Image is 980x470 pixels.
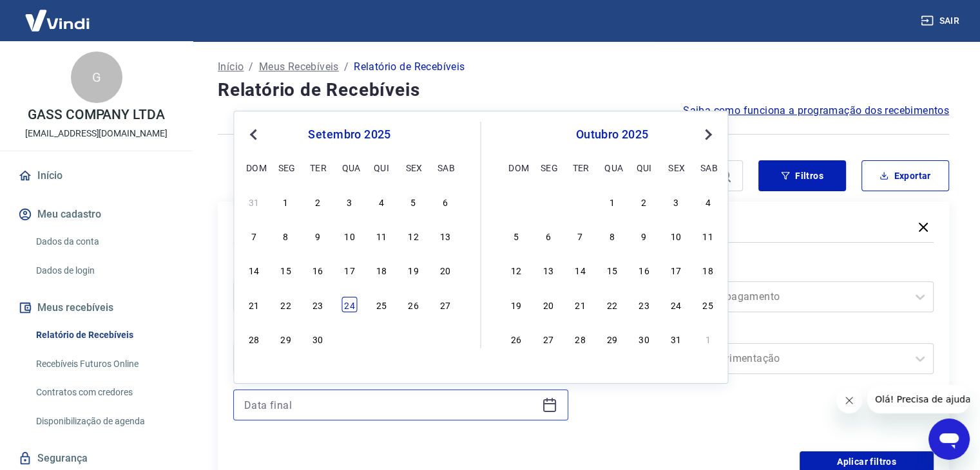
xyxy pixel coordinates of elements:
div: Choose quarta-feira, 8 de outubro de 2025 [604,228,620,243]
div: dom [508,160,524,175]
label: Tipo de Movimentação [602,325,932,341]
div: seg [541,160,556,175]
div: Choose terça-feira, 28 de outubro de 2025 [572,331,588,346]
div: Choose quarta-feira, 15 de outubro de 2025 [604,262,620,277]
div: Choose terça-feira, 21 de outubro de 2025 [572,297,588,312]
div: Choose segunda-feira, 27 de outubro de 2025 [541,331,556,346]
button: Exportar [861,160,949,191]
iframe: Mensagem da empresa [867,385,970,413]
button: Sair [918,9,965,33]
div: Choose segunda-feira, 20 de outubro de 2025 [541,297,556,312]
a: Relatório de Recebíveis [31,322,177,348]
div: Choose domingo, 26 de outubro de 2025 [508,331,524,346]
a: Contratos com credores [31,379,177,406]
div: Choose sábado, 4 de outubro de 2025 [700,194,716,209]
a: Dados de login [31,258,177,284]
div: Choose domingo, 21 de setembro de 2025 [246,297,262,312]
div: Choose sábado, 27 de setembro de 2025 [437,297,453,312]
div: Choose terça-feira, 16 de setembro de 2025 [310,262,325,277]
div: dom [246,160,262,175]
div: Choose domingo, 28 de setembro de 2025 [508,194,524,209]
div: Choose quarta-feira, 10 de setembro de 2025 [341,228,357,243]
a: Início [218,59,244,75]
div: Choose segunda-feira, 8 de setembro de 2025 [278,228,294,243]
div: month 2025-09 [244,192,454,348]
div: Choose domingo, 19 de outubro de 2025 [508,297,524,312]
p: / [344,59,349,75]
input: Data final [244,395,537,415]
div: sex [405,160,421,175]
div: Choose quarta-feira, 3 de setembro de 2025 [341,194,357,209]
div: qua [341,160,357,175]
button: Previous Month [245,127,261,142]
div: Choose sábado, 11 de outubro de 2025 [700,228,716,243]
span: Olá! Precisa de ajuda? [8,9,108,19]
div: Choose domingo, 7 de setembro de 2025 [246,228,262,243]
div: G [71,52,122,103]
div: Choose terça-feira, 30 de setembro de 2025 [572,194,588,209]
div: Choose sábado, 6 de setembro de 2025 [437,194,453,209]
div: seg [278,160,294,175]
iframe: Fechar mensagem [836,388,862,413]
div: Choose quinta-feira, 2 de outubro de 2025 [637,194,652,209]
div: Choose domingo, 28 de setembro de 2025 [246,331,262,346]
div: Choose quarta-feira, 17 de setembro de 2025 [341,262,357,277]
button: Next Month [700,127,716,142]
button: Filtros [758,160,846,191]
div: Choose segunda-feira, 1 de setembro de 2025 [278,194,294,209]
div: Choose quarta-feira, 1 de outubro de 2025 [341,331,357,346]
div: Choose segunda-feira, 13 de outubro de 2025 [541,262,556,277]
div: Choose terça-feira, 2 de setembro de 2025 [310,194,325,209]
div: Choose quinta-feira, 16 de outubro de 2025 [637,262,652,277]
div: qua [604,160,620,175]
div: Choose sábado, 20 de setembro de 2025 [437,262,453,277]
div: Choose quarta-feira, 29 de outubro de 2025 [604,331,620,346]
div: qui [637,160,652,175]
img: Vindi [15,1,99,40]
div: month 2025-10 [507,192,718,348]
div: Choose quinta-feira, 11 de setembro de 2025 [374,228,389,243]
div: Choose sexta-feira, 3 de outubro de 2025 [668,194,684,209]
div: Choose sexta-feira, 17 de outubro de 2025 [668,262,684,277]
div: Choose sábado, 4 de outubro de 2025 [437,331,453,346]
a: Saiba como funciona a programação dos recebimentos [683,103,949,118]
a: Recebíveis Futuros Online [31,351,177,377]
div: Choose quarta-feira, 24 de setembro de 2025 [341,297,357,312]
div: Choose quinta-feira, 23 de outubro de 2025 [637,297,652,312]
div: Choose sexta-feira, 19 de setembro de 2025 [405,262,421,277]
div: Choose terça-feira, 30 de setembro de 2025 [310,331,325,346]
div: Choose quarta-feira, 22 de outubro de 2025 [604,297,620,312]
p: / [249,59,253,75]
div: Choose sexta-feira, 24 de outubro de 2025 [668,297,684,312]
a: Meus Recebíveis [259,59,339,75]
div: Choose sexta-feira, 31 de outubro de 2025 [668,331,684,346]
div: outubro 2025 [507,127,718,142]
div: Choose domingo, 14 de setembro de 2025 [246,262,262,277]
div: Choose segunda-feira, 29 de setembro de 2025 [541,194,556,209]
div: Choose sábado, 25 de outubro de 2025 [700,297,716,312]
div: Choose sexta-feira, 3 de outubro de 2025 [405,331,421,346]
div: Choose terça-feira, 7 de outubro de 2025 [572,228,588,243]
div: Choose quinta-feira, 30 de outubro de 2025 [637,331,652,346]
div: Choose quarta-feira, 1 de outubro de 2025 [604,194,620,209]
a: Dados da conta [31,229,177,255]
div: Choose sábado, 1 de novembro de 2025 [700,331,716,346]
div: Choose domingo, 5 de outubro de 2025 [508,228,524,243]
div: Choose domingo, 31 de agosto de 2025 [246,194,262,209]
div: Choose quinta-feira, 9 de outubro de 2025 [637,228,652,243]
div: Choose terça-feira, 23 de setembro de 2025 [310,297,325,312]
label: Forma de Pagamento [602,263,932,279]
div: Choose quinta-feira, 4 de setembro de 2025 [374,194,389,209]
div: Choose terça-feira, 9 de setembro de 2025 [310,228,325,243]
div: qui [374,160,389,175]
div: sex [668,160,684,175]
div: Choose quinta-feira, 25 de setembro de 2025 [374,297,389,312]
div: Choose segunda-feira, 29 de setembro de 2025 [278,331,294,346]
div: Choose segunda-feira, 15 de setembro de 2025 [278,262,294,277]
button: Meus recebíveis [15,294,177,322]
a: Disponibilização de agenda [31,408,177,435]
iframe: Botão para abrir a janela de mensagens [928,418,970,460]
